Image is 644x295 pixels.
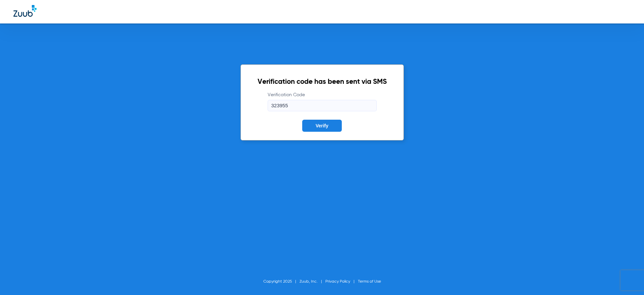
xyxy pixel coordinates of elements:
[325,280,350,284] a: Privacy Policy
[302,120,342,132] button: Verify
[316,123,328,128] span: Verify
[258,79,387,85] h2: Verification code has been sent via SMS
[358,280,381,284] a: Terms of Use
[13,5,37,17] img: Zuub Logo
[300,278,325,285] li: Zuub, Inc.
[268,92,377,111] label: Verification Code
[263,278,300,285] li: Copyright 2025
[268,100,377,111] input: Verification Code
